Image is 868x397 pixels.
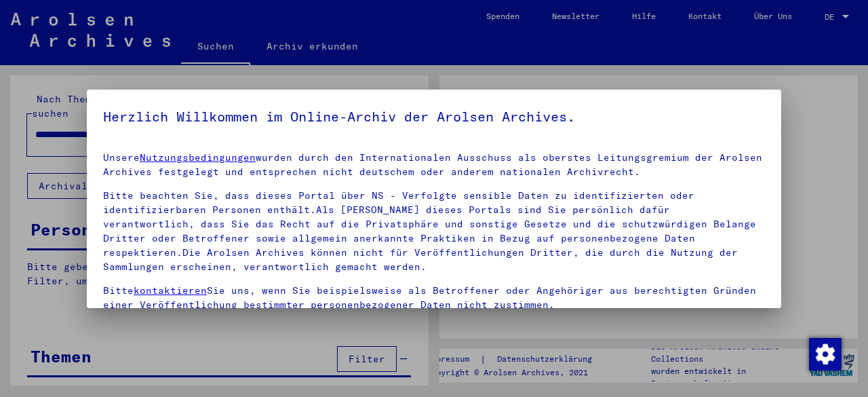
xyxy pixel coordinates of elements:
a: kontaktieren [134,284,207,297]
p: Bitte Sie uns, wenn Sie beispielsweise als Betroffener oder Angehöriger aus berechtigten Gründen ... [103,284,765,312]
img: Zustimmung ändern [809,338,842,371]
p: Unsere wurden durch den Internationalen Ausschuss als oberstes Leitungsgremium der Arolsen Archiv... [103,151,765,179]
a: Nutzungsbedingungen [140,151,256,164]
p: Bitte beachten Sie, dass dieses Portal über NS - Verfolgte sensible Daten zu identifizierten oder... [103,189,765,274]
div: Zustimmung ändern [808,337,841,370]
h5: Herzlich Willkommen im Online-Archiv der Arolsen Archives. [103,106,765,128]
